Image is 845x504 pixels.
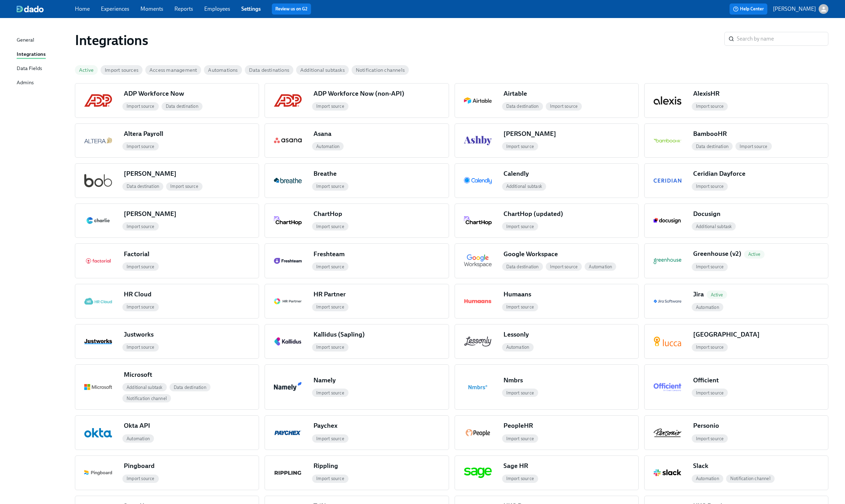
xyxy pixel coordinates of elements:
[124,370,158,379] div: Microsoft
[75,163,259,198] button: bob[PERSON_NAME]Data destinationImport source
[140,6,163,12] a: Moments
[84,174,112,188] img: bob
[296,68,349,73] span: Additional subtasks
[693,169,751,178] div: Ceridian Dayforce
[546,104,582,109] span: Import source
[313,461,344,470] div: Rippling
[265,83,449,118] button: ADP Workforce Now (non-API)ADP Workforce Now (non-API)Import source
[693,209,726,218] div: Docusign
[644,415,828,450] button: PersonioPersonioImport source
[692,184,728,189] span: Import source
[124,461,160,470] div: Pingboard
[84,470,112,475] img: Pingboard
[464,136,492,145] img: Ashby
[84,137,112,144] img: Altera Payroll
[17,6,75,12] a: dado
[75,243,259,278] button: FactorialFactorialImport source
[312,104,348,109] span: Import source
[352,68,409,73] span: Notification channels
[124,89,190,98] div: ADP Workforce Now
[654,96,681,105] img: AlexisHR
[313,209,348,218] div: ChartHop
[654,218,681,224] img: Docusign
[312,184,348,189] span: Import source
[692,104,728,109] span: Import source
[122,345,159,350] span: Import source
[455,455,639,490] button: Sage HRSage HRImport source
[654,383,681,391] img: Officient
[654,258,681,264] img: Greenhouse (v2)
[170,385,210,390] span: Data destination
[654,469,681,477] img: Slack
[245,68,293,73] span: Data destinations
[122,144,159,149] span: Import source
[585,264,616,269] span: Automation
[654,337,681,346] img: Lucca
[84,384,112,390] img: Microsoft
[503,209,569,218] div: ChartHop (updated)
[313,250,350,259] div: Freshteam
[464,429,492,436] img: PeopleHR
[312,476,348,481] span: Import source
[84,94,112,107] img: ADP Workforce Now
[503,461,534,470] div: Sage HR
[265,415,449,450] button: PaychexPaychexImport source
[464,216,492,225] img: ChartHop (updated)
[312,345,348,350] span: Import source
[17,6,44,12] img: dado
[730,3,767,15] button: Help Center
[122,264,159,269] span: Import source
[502,104,543,109] span: Data destination
[75,324,259,359] button: JustworksJustworksImport source
[274,216,302,225] img: ChartHop
[124,290,157,299] div: HR Cloud
[693,376,724,385] div: Officient
[726,476,775,481] span: Notification channel
[503,169,534,178] div: Calendly
[313,421,343,430] div: Paychex
[124,330,159,339] div: Justworks
[75,415,259,450] button: Okta APIOkta APIAutomation
[464,384,492,391] img: Nmbrs
[124,129,169,138] div: Altera Payroll
[455,163,639,198] button: CalendlyCalendlyAdditional subtask
[455,203,639,238] button: ChartHop (updated)ChartHop (updated)Import source
[17,50,46,59] div: Integrations
[17,36,69,45] a: General
[274,94,302,107] img: ADP Workforce Now (non-API)
[122,385,167,390] span: Additional subtask
[75,203,259,238] button: Charlie[PERSON_NAME]Import source
[174,6,193,12] a: Reports
[265,364,449,410] button: NamelyNamelyImport source
[162,104,202,109] span: Data destination
[503,376,528,385] div: Nmbrs
[644,243,828,278] button: Greenhouse (v2)Greenhouse (v2)ActiveImport source
[692,144,733,149] span: Data destination
[274,337,302,346] img: Kallidus (Sapling)
[503,89,533,98] div: Airtable
[464,97,492,103] img: Airtable
[75,123,259,158] button: Altera PayrollAltera PayrollImport source
[733,6,764,12] span: Help Center
[693,89,725,98] div: AlexisHR
[455,284,639,319] button: HumaansHumaansImport source
[773,4,828,14] button: [PERSON_NAME]
[122,396,171,401] span: Notification channel
[84,339,112,344] img: Justworks
[692,476,723,481] span: Automation
[773,5,816,13] p: [PERSON_NAME]
[265,163,449,198] button: BreatheBreatheImport source
[644,163,828,198] button: Ceridian DayforceCeridian DayforceImport source
[17,64,69,73] a: Data Fields
[644,203,828,238] button: DocusignDocusignAdditional subtask
[75,6,90,12] a: Home
[313,376,341,385] div: Namely
[275,6,308,12] a: Review us on G2
[692,390,728,396] span: Import source
[75,32,724,49] h1: Integrations
[693,129,732,138] div: BambooHR
[693,330,765,339] div: [GEOGRAPHIC_DATA]
[241,6,261,12] a: Settings
[644,364,828,410] button: OfficientOfficientImport source
[455,243,639,278] button: Google WorkspaceGoogle WorkspaceData destinationImport sourceAutomation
